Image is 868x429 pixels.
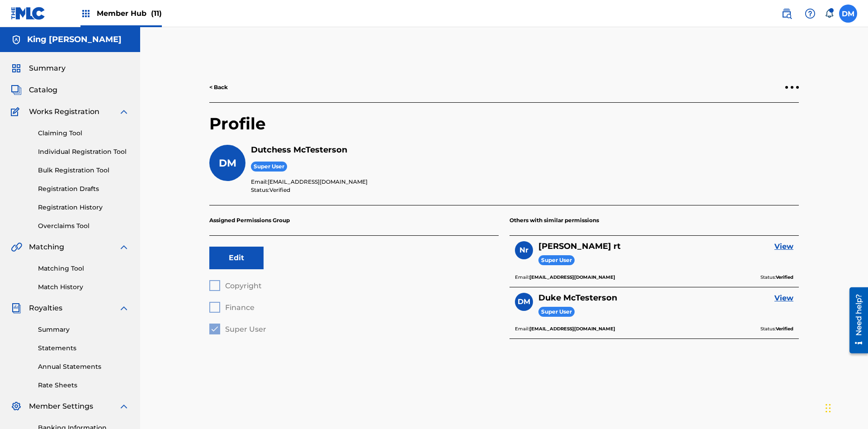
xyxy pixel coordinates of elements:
img: Catalog [11,85,22,95]
span: Catalog [29,85,57,95]
div: Drag [826,395,831,422]
a: SummarySummary [11,63,66,74]
b: Verified [776,326,793,332]
p: Assigned Permissions Group [209,205,499,236]
h5: King McTesterson [27,34,122,45]
iframe: Chat Widget [823,386,868,429]
p: Status: [251,186,799,194]
span: Super User [251,162,287,172]
a: Summary [38,325,129,334]
a: Individual Registration Tool [38,147,129,157]
p: Status: [760,325,793,333]
span: [EMAIL_ADDRESS][DOMAIN_NAME] [268,178,368,185]
a: Registration Drafts [38,184,129,194]
img: Top Rightsholders [80,8,91,19]
span: Member Hub [97,8,162,19]
h5: Duke McTesterson [538,293,617,303]
a: Claiming Tool [38,129,129,138]
span: Verified [269,186,290,193]
img: Royalties [11,303,22,314]
a: View [774,241,793,252]
img: expand [118,242,129,253]
a: CatalogCatalog [11,85,57,95]
b: Verified [776,274,793,280]
div: Help [801,5,819,23]
img: Works Registration [11,106,23,117]
a: Rate Sheets [38,381,129,390]
img: Summary [11,63,22,74]
span: Royalties [29,303,62,314]
span: DM [518,296,530,307]
a: Bulk Registration Tool [38,166,129,175]
img: expand [118,303,129,314]
a: Annual Statements [38,362,129,372]
span: Summary [29,63,66,74]
a: < Back [209,83,228,91]
span: Member Settings [29,401,93,412]
span: Matching [29,242,64,253]
h5: Dutchess McTesterson [251,145,799,155]
a: Statements [38,343,129,353]
p: Email: [515,273,615,281]
p: Email: [515,325,615,333]
a: Overclaims Tool [38,221,129,231]
img: Member Settings [11,401,22,412]
b: [EMAIL_ADDRESS][DOMAIN_NAME] [529,274,615,280]
h2: Profile [209,114,799,145]
span: DM [219,157,236,169]
div: Notifications [825,9,834,18]
img: Accounts [11,34,22,45]
a: Matching Tool [38,264,129,273]
a: View [774,293,793,304]
span: (11) [151,9,162,18]
a: Match History [38,282,129,292]
img: expand [118,106,129,117]
p: Others with similar permissions [509,205,799,236]
img: Matching [11,242,22,253]
b: [EMAIL_ADDRESS][DOMAIN_NAME] [529,326,615,332]
h5: Nicole rt [538,241,621,252]
span: Works Registration [29,106,99,117]
p: Status: [760,273,793,281]
img: expand [118,401,129,412]
iframe: Resource Center [843,284,868,358]
a: Registration History [38,203,129,212]
span: Super User [538,307,575,317]
span: Nr [519,245,528,256]
div: User Menu [839,5,857,23]
span: Super User [538,255,575,266]
img: search [781,8,792,19]
img: MLC Logo [11,7,46,20]
button: Edit [209,247,264,269]
img: help [805,8,816,19]
a: Public Search [778,5,796,23]
p: Email: [251,178,799,186]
